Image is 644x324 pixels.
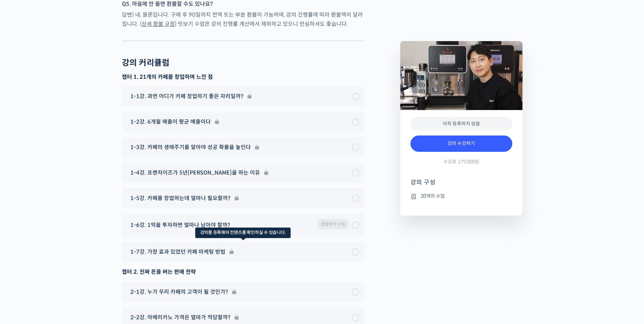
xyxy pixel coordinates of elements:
[88,215,130,232] a: 설정
[122,10,364,29] p: 답변) 네, 물론입니다. 구매 후 90일까지 전액 또는 부분 환불이 가능하며, 강의 진행률에 따라 환불액이 달라집니다. ( ) 맛보기 수업은 강의 진행률 계산에서 제외하고 있...
[122,0,213,7] strong: Q5. 마음에 안 들면 환불할 수도 있나요?
[410,136,512,152] a: 강의 수강하기
[142,20,175,28] a: 상세 환불 규정
[410,178,512,192] h4: 강의 구성
[130,220,230,230] span: 1-6강. 1억을 투자하면 얼마나 남아야 할까?
[318,219,348,229] span: 맛보기 수업
[122,267,364,276] div: 챕터 2. 진짜 돈을 버는 판매 전략
[62,226,70,231] span: 대화
[21,226,25,231] span: 홈
[443,159,479,165] span: 수강료 179,000원
[410,117,512,131] div: 아직 등록하지 않음
[410,192,512,200] li: 20개의 수업
[127,219,359,231] a: 1-6강. 1억을 투자하면 얼마나 남아야 할까? 맛보기 수업
[122,73,364,81] h3: 챕터 1. 21개의 카페를 창업하며 느낀 점
[45,215,88,232] a: 대화
[122,58,170,68] h2: 강의 커리큘럼
[2,215,45,232] a: 홈
[105,226,113,231] span: 설정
